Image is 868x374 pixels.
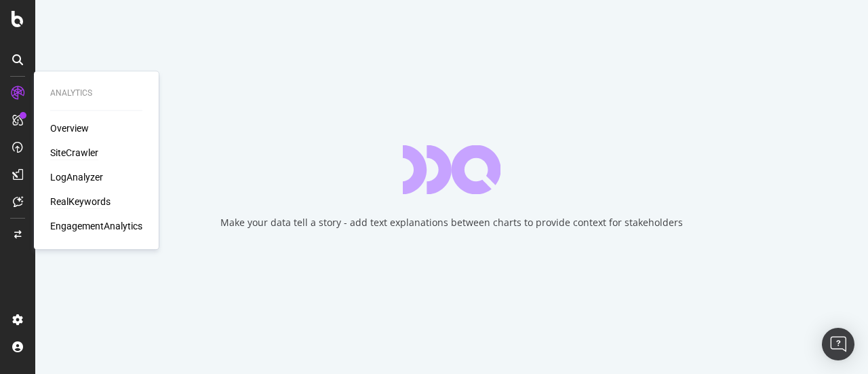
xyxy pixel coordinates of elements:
[50,170,103,184] a: LogAnalyzer
[50,121,89,135] a: Overview
[50,88,142,99] div: Analytics
[822,328,854,360] div: Open Intercom Messenger
[220,216,683,229] div: Make your data tell a story - add text explanations between charts to provide context for stakeho...
[403,145,500,194] div: animation
[50,219,142,233] a: EngagementAnalytics
[50,146,98,160] a: SiteCrawler
[50,195,111,208] a: RealKeywords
